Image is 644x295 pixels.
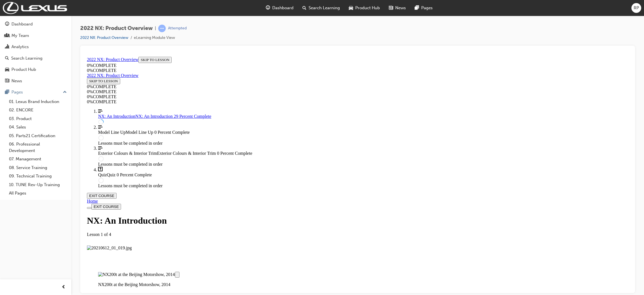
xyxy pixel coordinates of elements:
a: 08. Service Training [7,163,69,172]
section: Course Information [2,18,80,40]
a: 2022 NX: Product Overview [2,18,54,23]
span: news-icon [5,79,9,84]
div: Dashboard [11,21,33,27]
a: pages-iconPages [410,2,437,14]
h1: NX: An Introduction [2,161,544,171]
button: EXIT COURSE [7,149,36,155]
a: 01. Lexus Brand Induction [7,97,69,106]
span: Search Learning [309,5,340,11]
a: 2022 NX: Product Overview [2,3,54,7]
button: DashboardMy TeamAnalyticsSearch LearningProduct HubNews [2,18,69,87]
button: SKIP TO LESSON [54,2,87,8]
div: 0 % COMPLETE [2,8,544,13]
div: 0 % COMPLETE [2,35,80,40]
span: car-icon [349,4,353,11]
a: Product Hub [2,64,69,75]
button: EXIT COURSE [2,138,32,144]
div: My Team [11,32,29,39]
a: 06. Professional Development [7,140,69,155]
span: In [DATE], [PERSON_NAME] launched the very first NX, based on the concept of "Premium Urban Sport... [2,237,541,251]
div: 0 % COMPLETE [2,45,544,50]
span: up-icon [63,89,67,96]
a: 05. Parts21 Certification [7,132,69,140]
span: pages-icon [415,4,419,11]
div: 0 % COMPLETE [2,30,80,35]
span: Pages [421,5,433,11]
a: news-iconNews [384,2,410,14]
div: Pages [11,89,23,95]
div: Lesson 1 of 4 [2,177,544,182]
a: Dashboard [2,19,69,29]
span: people-icon [5,33,9,38]
span: guage-icon [5,22,9,27]
div: Search Learning [11,55,42,62]
a: 10. TUNE Rev-Up Training [7,181,69,189]
span: Product Hub [355,5,380,11]
a: 09. Technical Training [7,172,69,181]
span: news-icon [389,4,393,11]
img: 20210612_01_019.jpg [2,191,47,196]
span: | [155,25,156,32]
li: eLearning Module View [134,35,175,41]
a: News [2,76,69,86]
img: Trak [3,2,67,14]
a: search-iconSearch Learning [298,2,344,14]
div: Analytics [11,44,29,50]
a: 03. Product [7,114,69,123]
span: 2022 NX: Product Overview [80,25,153,32]
div: Product Hub [11,66,36,73]
span: learningRecordVerb_ATTEMPT-icon [158,25,166,32]
span: News [395,5,406,11]
button: Pages [2,87,69,97]
span: chart-icon [5,45,9,50]
div: News [11,78,22,84]
span: search-icon [5,56,9,61]
span: guage-icon [266,4,270,11]
a: 02. ENCORE [7,106,69,114]
a: Search Learning [2,53,69,64]
a: 2022 NX: Product Overview [80,35,128,40]
button: RP [631,3,641,13]
a: My Team [2,31,69,41]
a: Analytics [2,42,69,52]
a: 04. Sales [7,123,69,132]
button: SKIP TO LESSON [2,24,35,30]
a: All Pages [7,189,69,198]
a: 07. Management [7,155,69,163]
div: 0 % COMPLETE [2,13,544,18]
span: pages-icon [5,90,9,95]
section: Course Information [2,2,544,18]
a: guage-iconDashboard [261,2,298,14]
a: Home [2,144,13,149]
div: 0 % COMPLETE [2,40,544,45]
button: Toggle Course Overview [2,153,7,154]
section: Course Overview [2,2,544,134]
span: Dashboard [272,5,293,11]
nav: Course Outline [2,54,544,134]
span: prev-icon [61,284,66,291]
span: RP [634,5,639,11]
a: car-iconProduct Hub [344,2,384,14]
div: Attempted [168,26,187,31]
span: car-icon [5,67,9,72]
span: search-icon [302,4,306,11]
